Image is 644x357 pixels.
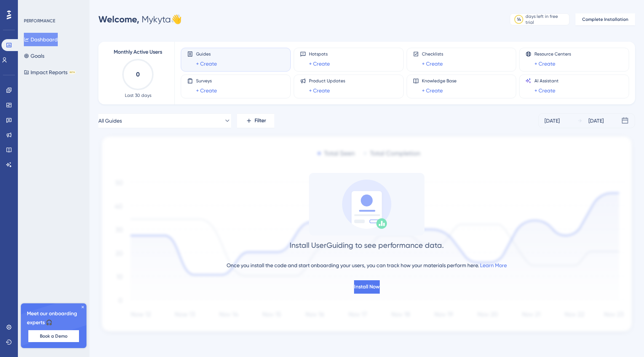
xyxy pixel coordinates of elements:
span: Product Updates [309,78,345,84]
div: [DATE] [544,116,560,125]
span: Complete Installation [582,16,628,22]
span: Welcome, [98,14,139,25]
a: + Create [534,86,555,95]
a: + Create [309,59,330,68]
div: BETA [69,70,76,74]
button: Install Now [354,280,380,294]
div: Once you install the code and start onboarding your users, you can track how your materials perfo... [227,261,507,270]
span: AI Assistant [534,78,559,84]
span: Filter [255,116,266,125]
span: Book a Demo [40,333,67,339]
button: Complete Installation [575,13,635,25]
button: Book a Demo [28,330,79,342]
span: All Guides [98,116,122,125]
a: + Create [196,59,217,68]
a: + Create [534,59,555,68]
button: Dashboard [24,33,58,46]
div: Mykyta 👋 [98,13,182,25]
img: 1ec67ef948eb2d50f6bf237e9abc4f97.svg [98,134,635,336]
div: days left in free trial [525,13,567,25]
a: + Create [422,59,443,68]
span: Hotspots [309,51,330,57]
button: All Guides [98,113,231,128]
a: Learn More [480,262,507,268]
span: Knowledge Base [422,78,457,84]
button: Filter [237,113,274,128]
span: Guides [196,51,217,57]
span: Last 30 days [125,92,151,98]
span: Resource Centers [534,51,571,57]
a: + Create [196,86,217,95]
div: Install UserGuiding to see performance data. [290,240,444,250]
a: + Create [309,86,330,95]
div: [DATE] [588,116,604,125]
div: PERFORMANCE [24,18,55,24]
button: Impact ReportsBETA [24,66,76,79]
div: 14 [517,16,521,22]
a: + Create [422,86,443,95]
span: Checklists [422,51,443,57]
span: Surveys [196,78,217,84]
span: Install Now [354,282,380,291]
span: Monthly Active Users [114,48,162,57]
span: Meet our onboarding experts 🎧 [27,309,80,327]
text: 0 [136,71,140,78]
button: Goals [24,49,44,63]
